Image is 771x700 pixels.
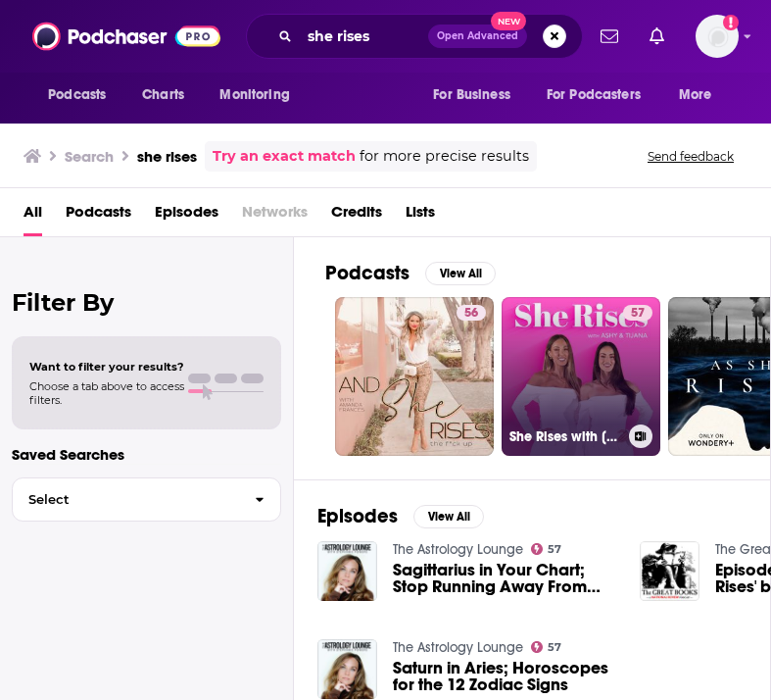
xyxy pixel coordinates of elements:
span: Open Advanced [437,31,518,41]
a: Show notifications dropdown [642,20,672,53]
a: Episodes [155,196,218,236]
h3: She Rises with [PERSON_NAME] & [PERSON_NAME] [509,428,621,445]
a: 57 [531,543,562,555]
a: The Astrology Lounge [393,541,523,558]
h3: Search [65,147,114,166]
h2: Podcasts [325,261,410,285]
a: Try an exact match [213,145,356,168]
a: Lists [406,196,435,236]
a: 57 [623,305,652,321]
button: open menu [419,76,535,114]
button: Open AdvancedNew [428,25,527,48]
a: 56 [335,297,494,456]
button: open menu [665,76,737,114]
a: 57 [531,641,562,653]
a: Show notifications dropdown [593,20,626,53]
span: Want to filter your results? [29,360,184,374]
img: Episode 236: 'The Sun Also Rises' by Ernest Hemingway [640,541,699,601]
a: Credits [331,196,382,236]
button: Show profile menu [696,15,739,58]
span: Select [13,493,239,506]
span: For Business [433,81,510,109]
div: Search podcasts, credits, & more... [246,14,583,59]
span: Networks [242,196,308,236]
span: Charts [142,81,184,109]
button: Select [12,477,281,522]
a: Sagittarius in Your Chart; Stop Running Away From This [393,562,616,595]
span: for more precise results [360,145,529,168]
span: Monitoring [219,81,289,109]
span: For Podcasters [547,81,641,109]
span: Logged in as Ashley_Beenen [696,15,739,58]
p: Saved Searches [12,445,281,464]
button: View All [413,505,484,528]
span: 57 [548,643,561,652]
a: Saturn in Aries; Horoscopes for the 12 Zodiac Signs [393,660,616,693]
span: More [679,81,712,109]
input: Search podcasts, credits, & more... [300,21,428,52]
a: EpisodesView All [317,504,484,528]
a: All [24,196,42,236]
a: The Astrology Lounge [393,639,523,656]
span: Choose a tab above to access filters. [29,379,184,407]
h2: Filter By [12,288,281,317]
span: New [491,12,526,30]
button: Send feedback [642,148,740,165]
h3: she rises [137,147,197,166]
button: View All [425,262,496,285]
img: Podchaser - Follow, Share and Rate Podcasts [32,18,220,55]
span: 56 [464,304,478,324]
a: Charts [129,76,196,114]
button: open menu [34,76,131,114]
span: 57 [548,545,561,554]
span: 57 [631,304,645,324]
button: open menu [206,76,314,114]
button: open menu [534,76,669,114]
a: 56 [457,305,486,321]
img: Saturn in Aries; Horoscopes for the 12 Zodiac Signs [317,639,377,699]
img: User Profile [696,15,739,58]
a: PodcastsView All [325,261,496,285]
h2: Episodes [317,504,398,528]
span: Podcasts [48,81,106,109]
img: Sagittarius in Your Chart; Stop Running Away From This [317,541,377,601]
svg: Add a profile image [723,15,739,30]
a: Podcasts [66,196,131,236]
a: 57She Rises with [PERSON_NAME] & [PERSON_NAME] [502,297,660,456]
